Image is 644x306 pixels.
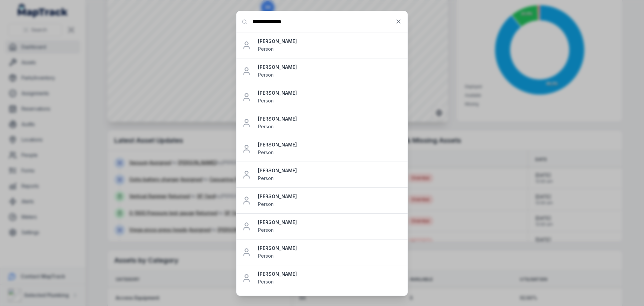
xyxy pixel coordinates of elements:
strong: [PERSON_NAME] [258,271,402,277]
span: Person [258,227,274,233]
a: [PERSON_NAME]Person [258,90,402,104]
a: [PERSON_NAME]Person [258,219,402,234]
span: Person [258,279,274,285]
a: [PERSON_NAME]Person [258,167,402,182]
span: Person [258,201,274,207]
strong: [PERSON_NAME] [258,219,402,226]
span: Person [258,98,274,103]
span: Person [258,46,274,52]
span: Person [258,175,274,181]
a: [PERSON_NAME]Person [258,193,402,208]
a: [PERSON_NAME]Person [258,38,402,53]
strong: [PERSON_NAME] [258,116,402,122]
a: [PERSON_NAME]Person [258,271,402,286]
span: Person [258,72,274,78]
a: [PERSON_NAME]Person [258,141,402,156]
span: Person [258,149,274,155]
a: [PERSON_NAME]Person [258,116,402,130]
span: Person [258,124,274,129]
strong: [PERSON_NAME] [258,193,402,200]
strong: [PERSON_NAME] [258,141,402,148]
strong: [PERSON_NAME] [258,167,402,174]
strong: [PERSON_NAME] [258,38,402,45]
span: Person [258,253,274,259]
strong: [PERSON_NAME] [258,245,402,252]
a: [PERSON_NAME]Person [258,245,402,260]
strong: [PERSON_NAME] [258,90,402,96]
strong: [PERSON_NAME] [258,64,402,71]
a: [PERSON_NAME]Person [258,64,402,79]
